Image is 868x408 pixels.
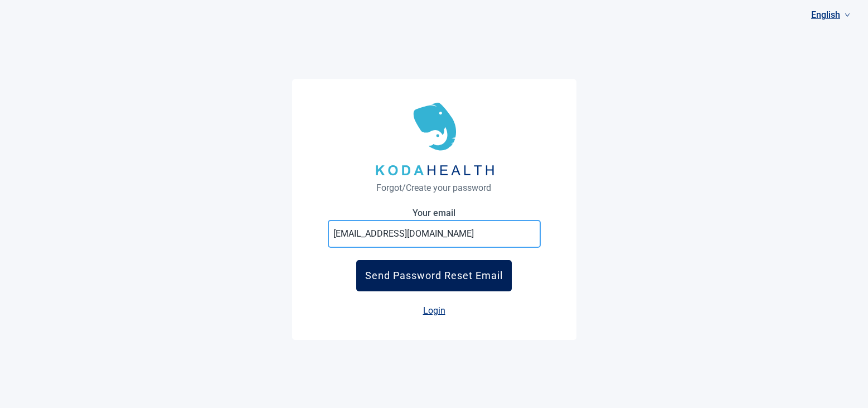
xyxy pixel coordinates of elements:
[338,181,530,195] div: Forgot/Create your password
[356,260,512,291] button: Send Password Reset Email
[423,305,445,316] a: Login
[845,12,850,18] span: down
[807,6,855,24] a: Current language: English
[365,270,503,281] div: Send Password Reset Email
[371,97,498,181] img: logo-light-bg-DHcWffvx.svg
[328,208,541,218] label: Your email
